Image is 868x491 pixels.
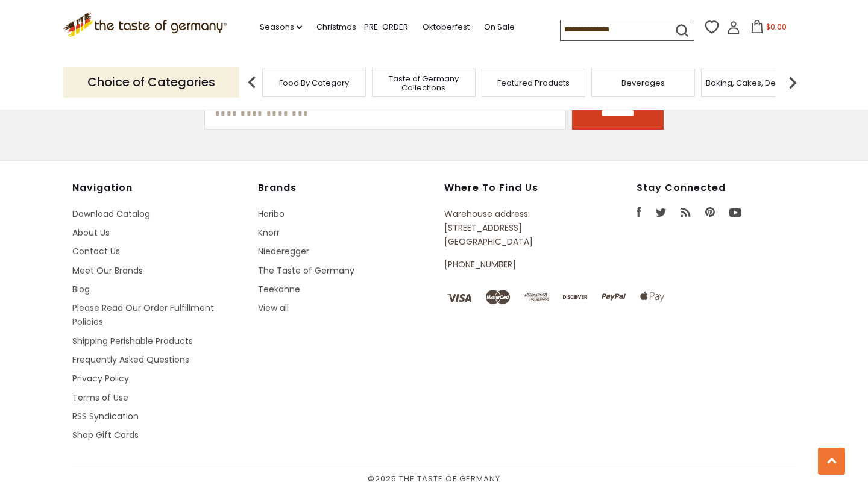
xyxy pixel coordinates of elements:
a: Terms of Use [72,392,128,404]
a: Food By Category [279,78,349,87]
a: On Sale [484,20,515,34]
a: Featured Products [497,78,570,87]
a: Shipping Perishable Products [72,335,193,347]
img: next arrow [781,70,805,95]
p: Choice of Categories [63,67,239,97]
a: Shop Gift Cards [72,429,139,441]
p: Warehouse address: [STREET_ADDRESS] [GEOGRAPHIC_DATA] [444,207,582,249]
a: Haribo [258,208,285,220]
span: $0.00 [766,22,787,32]
a: Contact Us [72,245,120,257]
a: Teekanne [258,283,300,295]
a: Baking, Cakes, Desserts [706,78,799,87]
a: Download Catalog [72,208,150,220]
a: Niederegger [258,245,309,257]
img: previous arrow [240,70,264,95]
a: Please Read Our Order Fulfillment Policies [72,302,214,328]
h4: Stay Connected [637,182,796,194]
h4: Where to find us [444,182,582,194]
a: Knorr [258,227,280,239]
a: View all [258,302,289,314]
a: Beverages [621,78,665,87]
a: Blog [72,283,90,295]
a: Christmas - PRE-ORDER [316,20,408,34]
a: The Taste of Germany [258,264,354,277]
a: Taste of Germany Collections [376,74,472,92]
a: Meet Our Brands [72,264,143,277]
a: RSS Syndication [72,410,139,422]
button: $0.00 [743,20,794,38]
span: © 2025 The Taste of Germany [72,472,796,486]
a: Oktoberfest [423,20,470,34]
a: Frequently Asked Questions [72,354,189,366]
p: [PHONE_NUMBER] [444,258,582,272]
a: Privacy Policy [72,372,129,384]
h4: Navigation [72,182,246,194]
h4: Brands [258,182,432,194]
a: Seasons [260,20,302,34]
a: About Us [72,227,110,239]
